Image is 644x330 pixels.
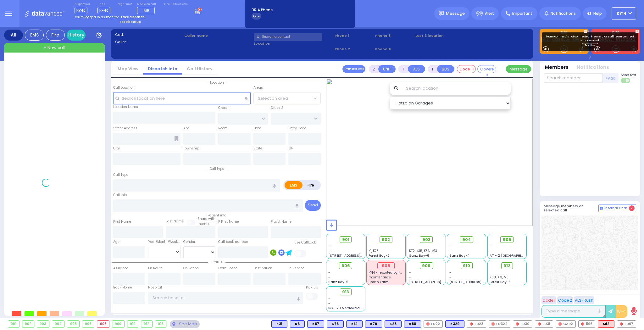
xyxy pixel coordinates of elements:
[127,321,138,327] div: 910
[328,270,330,275] span: -
[174,136,179,141] span: Other building occupants
[328,301,330,306] span: -
[67,30,86,41] a: History
[305,200,321,211] button: Send
[409,253,429,258] span: Sanz Bay-6
[598,320,614,328] div: M12
[148,292,303,304] input: Search hospital
[506,65,531,73] button: Message
[369,249,379,253] span: K1, K75
[369,270,406,275] span: KY14 - reported by KY42
[540,31,589,36] label: EMS
[113,146,120,151] label: City
[598,204,636,212] button: Internal Chat 2
[141,321,152,327] div: 912
[598,320,614,328] div: ALS
[25,9,67,17] img: Logo
[207,80,227,85] span: Location
[404,320,421,328] div: K88
[113,172,128,177] label: Call Type
[490,244,491,249] span: -
[328,244,330,249] span: -
[327,320,344,328] div: BLS
[422,263,430,269] span: 909
[148,266,163,271] label: En Route
[144,8,149,13] span: M9
[290,320,305,328] div: K3
[306,285,318,290] label: Pick up
[404,320,421,328] div: BLS
[164,3,188,6] label: Fire units on call
[408,65,425,73] button: ALS
[143,66,182,72] a: Dispatch info
[620,322,623,326] img: red-radio-icon.svg
[422,237,430,243] span: 903
[463,263,470,269] span: 910
[307,320,324,328] div: K87
[290,320,305,328] div: BLS
[67,321,79,327] div: 905
[449,253,470,258] span: Sanz Bay-4
[113,239,119,244] label: Age
[44,45,65,51] span: + New call
[328,253,388,258] span: [STREET_ADDRESS][PERSON_NAME]
[617,11,626,16] span: KY14
[113,219,131,224] label: First Name
[617,320,636,328] div: FD67
[574,296,594,304] button: ALS-Rush
[113,92,251,104] input: Search location here
[556,320,576,328] div: CAR2
[197,216,215,221] small: Share with
[582,43,598,48] a: Try Now
[253,266,272,271] label: Destination
[490,280,511,284] span: Forest Bay-3
[97,3,110,6] label: Lines
[424,320,443,328] div: FD22
[591,31,640,36] label: KJFD
[544,204,598,212] h5: Message members on selected call
[503,237,511,243] span: 905
[22,321,34,327] div: 902
[365,320,382,328] div: BLS
[621,77,631,84] label: Turn off text
[342,289,349,295] span: 913
[82,321,94,327] div: 906
[4,30,23,41] div: All
[489,320,510,328] div: FD324
[445,320,464,328] div: K329
[183,239,195,244] label: Gender
[335,47,373,52] span: Phone 2
[8,321,19,327] div: 901
[369,253,390,258] span: Forest Bay-2
[538,322,541,326] img: red-radio-icon.svg
[449,244,451,249] span: -
[581,322,584,326] img: red-radio-icon.svg
[218,239,248,244] label: Call back number
[470,322,473,326] img: red-radio-icon.svg
[170,320,199,328] div: See map
[97,7,110,14] span: K-40
[148,239,180,244] div: Year/Month/Week/Day
[113,66,143,72] a: Map View
[115,39,182,45] label: Caller:
[490,253,536,258] span: AT - 2 [GEOGRAPHIC_DATA]
[328,249,330,253] span: -
[254,41,333,46] label: Location
[113,266,129,271] label: Assigned
[137,3,157,6] label: Medic on call
[183,146,199,151] label: Township
[52,321,64,327] div: 904
[604,206,628,210] span: Internal Chat
[328,296,330,301] span: -
[557,296,573,304] button: Code 2
[346,320,363,328] div: K14
[218,105,230,110] label: Cross 1
[252,7,273,13] span: BRIA Phone
[183,266,199,271] label: On Scene
[254,33,322,41] input: Search a contact
[449,270,451,275] span: -
[578,320,595,328] div: 596
[491,322,495,326] img: red-radio-icon.svg
[271,105,283,110] label: Cross 2
[409,249,437,253] span: K72, K35, K36, M13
